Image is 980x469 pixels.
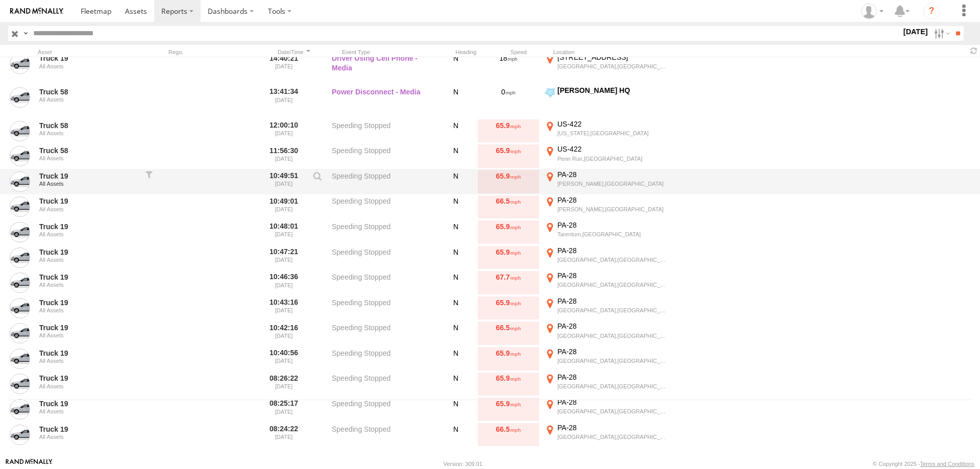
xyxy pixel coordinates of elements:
a: Truck 19 [39,222,138,231]
label: 10:42:16 [DATE] [264,322,303,345]
label: Click to View Event Location [543,195,671,219]
label: 12:00:10 [DATE] [264,119,303,143]
div: PA-28 [557,347,669,356]
div: 65.9 [478,373,539,396]
div: N [438,322,474,345]
div: PA-28 [557,297,669,306]
label: 14:40:21 [DATE] [264,53,303,84]
div: PA-28 [557,322,669,331]
span: Refresh [968,46,980,56]
div: N [438,271,474,294]
i: ? [923,3,940,19]
div: PA-28 [557,271,669,280]
label: 10:46:36 [DATE] [264,271,303,294]
div: All Assets [39,408,138,414]
div: Caitlyn Akarman [857,4,887,19]
div: 65.9 [478,398,539,421]
label: 11:56:30 [DATE] [264,144,303,168]
div: PA-28 [557,423,669,432]
div: N [438,373,474,396]
label: 10:49:51 [DATE] [264,170,303,193]
div: [GEOGRAPHIC_DATA],[GEOGRAPHIC_DATA] [557,256,669,263]
label: Click to View Event Location [543,271,671,294]
div: N [438,144,474,168]
div: [GEOGRAPHIC_DATA],[GEOGRAPHIC_DATA] [557,408,669,415]
div: [GEOGRAPHIC_DATA],[GEOGRAPHIC_DATA] [557,433,669,440]
label: Speeding Stopped [332,220,434,244]
div: [GEOGRAPHIC_DATA],[GEOGRAPHIC_DATA] [557,332,669,339]
label: Driver Using Cell Phone - Media [332,53,434,84]
div: 65.9 [478,246,539,269]
label: 10:49:01 [DATE] [264,195,303,219]
a: Truck 19 [39,425,138,434]
div: Filter to this asset's events [144,170,154,193]
label: Speeding Stopped [332,373,434,396]
label: Speeding Stopped [332,195,434,219]
a: Visit our Website [6,459,53,469]
a: Truck 19 [39,399,138,408]
div: PA-28 [557,195,669,205]
label: Click to View Event Location [543,86,671,117]
div: 65.9 [478,220,539,244]
div: [GEOGRAPHIC_DATA],[GEOGRAPHIC_DATA] [557,357,669,364]
div: © Copyright 2025 - [873,461,974,467]
a: Truck 19 [39,298,138,307]
div: N [438,119,474,143]
a: Truck 19 [39,273,138,282]
div: All Assets [39,155,138,161]
div: [PERSON_NAME],[GEOGRAPHIC_DATA] [557,180,669,187]
div: N [438,347,474,371]
div: 67.7 [478,271,539,294]
div: N [438,423,474,447]
a: Truck 19 [39,54,138,63]
div: 65.9 [478,170,539,193]
a: Truck 19 [39,196,138,206]
label: Speeding Stopped [332,398,434,421]
div: [GEOGRAPHIC_DATA],[GEOGRAPHIC_DATA] [557,383,669,390]
div: All Assets [39,434,138,440]
label: Speeding Stopped [332,119,434,143]
label: Search Filter Options [930,26,952,41]
label: Speeding Stopped [332,144,434,168]
div: PA-28 [557,398,669,407]
label: 10:40:56 [DATE] [264,347,303,371]
label: View Event Parameters [309,171,326,186]
div: [PERSON_NAME] HQ [557,86,669,95]
div: All Assets [39,181,138,187]
div: Click to Sort [275,48,313,56]
div: N [438,220,474,244]
label: 08:24:22 [DATE] [264,423,303,447]
div: PA-28 [557,373,669,382]
label: Click to View Event Location [543,119,671,143]
div: Version: 309.01 [444,461,482,467]
div: All Assets [39,307,138,313]
label: Click to View Event Location [543,297,671,320]
div: 65.9 [478,347,539,371]
div: All Assets [39,257,138,263]
div: All Assets [39,231,138,237]
label: Speeding Stopped [332,347,434,371]
div: N [438,170,474,193]
div: 65.9 [478,297,539,320]
label: 13:41:34 [DATE] [264,86,303,117]
div: 66.5 [478,322,539,345]
div: 65.9 [478,144,539,168]
a: Truck 19 [39,171,138,181]
label: Click to View Event Location [543,347,671,371]
div: 66.5 [478,195,539,219]
label: 08:26:22 [DATE] [264,373,303,396]
a: Truck 19 [39,349,138,358]
a: Truck 58 [39,146,138,155]
label: Speeding Stopped [332,170,434,193]
label: Click to View Event Location [543,398,671,421]
div: Penn Run,[GEOGRAPHIC_DATA] [557,155,669,162]
div: US-422 [557,119,669,129]
label: Click to View Event Location [543,373,671,396]
div: PA-28 [557,246,669,255]
label: Speeding Stopped [332,322,434,345]
a: Truck 19 [39,323,138,332]
div: [PERSON_NAME],[GEOGRAPHIC_DATA] [557,206,669,213]
label: [DATE] [901,26,930,37]
div: [US_STATE],[GEOGRAPHIC_DATA] [557,130,669,137]
div: [GEOGRAPHIC_DATA],[GEOGRAPHIC_DATA] [557,307,669,314]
